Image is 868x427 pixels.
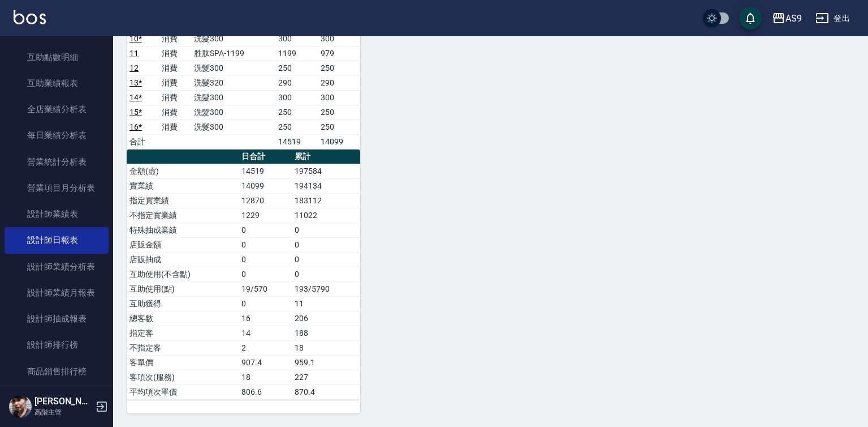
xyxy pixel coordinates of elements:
[5,332,109,358] a: 設計師排行榜
[239,178,292,193] td: 14099
[275,75,318,90] td: 290
[5,175,109,201] a: 營業項目月分析表
[292,311,360,326] td: 206
[239,281,292,296] td: 19/570
[275,61,318,75] td: 250
[292,252,360,267] td: 0
[239,370,292,385] td: 18
[318,105,360,119] td: 250
[292,223,360,237] td: 0
[191,105,275,119] td: 洗髮300
[275,46,318,61] td: 1199
[318,75,360,90] td: 290
[127,385,239,399] td: 平均項次單價
[159,75,191,90] td: 消費
[275,119,318,134] td: 250
[127,311,239,326] td: 總客數
[292,267,360,281] td: 0
[127,252,239,267] td: 店販抽成
[127,355,239,370] td: 客單價
[292,150,360,164] th: 累計
[292,178,360,193] td: 194134
[5,70,109,96] a: 互助業績報表
[318,119,360,134] td: 250
[811,8,854,29] button: 登出
[127,134,159,149] td: 合計
[5,96,109,122] a: 全店業績分析表
[292,208,360,223] td: 11022
[239,340,292,355] td: 2
[191,119,275,134] td: 洗髮300
[127,193,239,208] td: 指定實業績
[292,164,360,178] td: 197584
[239,193,292,208] td: 12870
[239,164,292,178] td: 14519
[239,296,292,311] td: 0
[318,134,360,149] td: 14099
[127,164,239,178] td: 金額(虛)
[5,122,109,148] a: 每日業績分析表
[767,7,806,30] button: AS9
[127,237,239,252] td: 店販金額
[275,31,318,46] td: 300
[9,395,32,418] img: Person
[14,10,46,24] img: Logo
[191,61,275,75] td: 洗髮300
[159,31,191,46] td: 消費
[239,326,292,340] td: 14
[739,7,762,29] button: save
[318,31,360,46] td: 300
[5,201,109,227] a: 設計師業績表
[5,280,109,306] a: 設計師業績月報表
[292,385,360,399] td: 870.4
[127,208,239,223] td: 不指定實業績
[318,90,360,105] td: 300
[292,355,360,370] td: 959.1
[127,281,239,296] td: 互助使用(點)
[239,311,292,326] td: 16
[159,105,191,119] td: 消費
[191,46,275,61] td: 胜肽SPA-1199
[127,326,239,340] td: 指定客
[191,90,275,105] td: 洗髮300
[5,227,109,253] a: 設計師日報表
[34,396,92,407] h5: [PERSON_NAME]
[292,193,360,208] td: 183112
[239,355,292,370] td: 907.4
[159,61,191,75] td: 消費
[127,223,239,237] td: 特殊抽成業績
[318,61,360,75] td: 250
[292,281,360,296] td: 193/5790
[275,105,318,119] td: 250
[239,385,292,399] td: 806.6
[127,370,239,385] td: 客項次(服務)
[275,90,318,105] td: 300
[5,44,109,70] a: 互助點數明細
[239,267,292,281] td: 0
[239,252,292,267] td: 0
[239,150,292,164] th: 日合計
[292,340,360,355] td: 18
[239,223,292,237] td: 0
[785,11,802,25] div: AS9
[292,326,360,340] td: 188
[127,296,239,311] td: 互助獲得
[5,358,109,385] a: 商品銷售排行榜
[292,370,360,385] td: 227
[191,31,275,46] td: 洗髮300
[127,150,360,400] table: a dense table
[292,237,360,252] td: 0
[5,385,109,411] a: 商品消耗明細
[5,254,109,280] a: 設計師業績分析表
[5,149,109,175] a: 營業統計分析表
[275,134,318,149] td: 14519
[159,46,191,61] td: 消費
[5,306,109,332] a: 設計師抽成報表
[127,178,239,193] td: 實業績
[129,49,139,58] a: 11
[159,119,191,134] td: 消費
[239,237,292,252] td: 0
[318,46,360,61] td: 979
[34,407,92,417] p: 高階主管
[127,267,239,281] td: 互助使用(不含點)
